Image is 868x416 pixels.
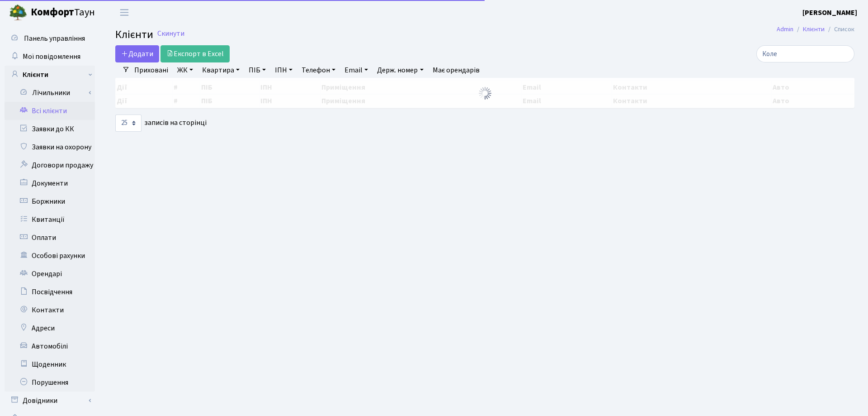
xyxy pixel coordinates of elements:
a: Оплати [5,229,95,247]
a: Панель управління [5,29,95,48]
button: Переключити навігацію [113,5,136,20]
a: Документи [5,174,95,192]
a: Держ. номер [373,62,427,78]
a: [PERSON_NAME] [802,7,857,18]
a: ЖК [174,62,197,78]
a: ПІБ [245,62,269,78]
input: Пошук... [756,45,854,62]
a: Договори продажу [5,156,95,174]
a: ІПН [271,62,296,78]
a: Приховані [131,62,172,78]
a: Контакти [5,301,95,319]
a: Клієнти [5,66,95,84]
a: Порушення [5,373,95,392]
span: Панель управління [24,33,85,43]
span: Додати [121,49,153,59]
img: Обробка... [478,86,492,100]
a: Лічильники [10,84,95,102]
a: Мої повідомлення [5,48,95,66]
nav: breadcrumb [763,20,868,39]
a: Заявки на охорону [5,138,95,156]
li: Список [825,24,854,34]
img: logo.png [9,4,27,22]
a: Квитанції [5,210,95,229]
a: Адреси [5,319,95,337]
b: Комфорт [31,5,74,19]
a: Автомобілі [5,337,95,355]
a: Боржники [5,192,95,210]
span: Таун [31,5,95,20]
a: Додати [115,45,159,62]
a: Всі клієнти [5,102,95,120]
a: Телефон [298,62,339,78]
a: Довідники [5,392,95,410]
a: Заявки до КК [5,120,95,138]
a: Має орендарів [429,62,483,78]
a: Клієнти [803,24,825,34]
a: Особові рахунки [5,247,95,265]
a: Посвідчення [5,283,95,301]
a: Скинути [157,29,184,38]
span: Клієнти [115,27,153,43]
a: Email [341,62,372,78]
a: Експорт в Excel [160,45,230,62]
a: Щоденник [5,355,95,373]
label: записів на сторінці [115,115,207,132]
select: записів на сторінці [115,115,142,132]
a: Орендарі [5,265,95,283]
b: [PERSON_NAME] [802,8,857,18]
a: Квартира [198,62,243,78]
span: Мої повідомлення [23,52,80,62]
a: Admin [777,24,793,34]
